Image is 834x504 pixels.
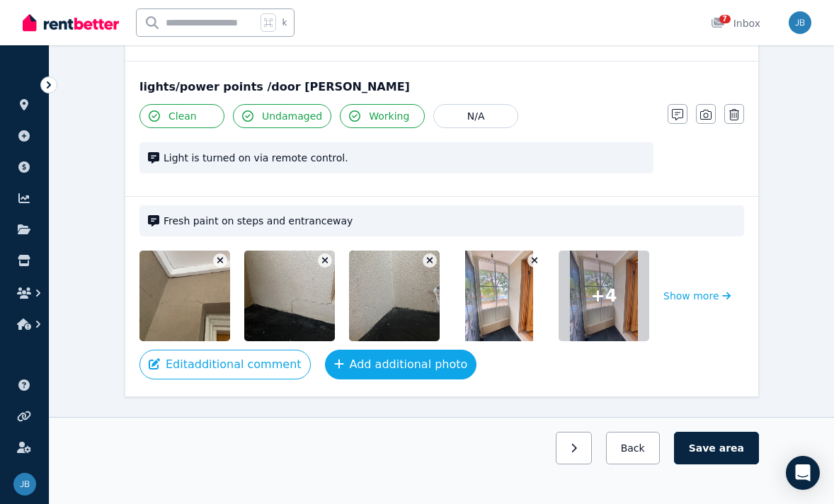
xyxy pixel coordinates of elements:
button: N/A [433,104,518,128]
span: + 4 [591,285,617,307]
img: Jessica Bendall [13,473,36,496]
div: Open Intercom Messenger [786,456,820,490]
button: Back [606,432,660,464]
span: Working [369,109,409,123]
span: Clean [168,109,197,123]
button: Add additional photo [325,350,477,379]
img: 579a51443c14dd785637315e2db6fb2d.jpg [465,251,533,341]
img: Jessica Bendall [789,11,811,34]
button: Show more [663,251,731,341]
img: RentBetter [23,12,119,33]
span: Undamaged [262,109,322,123]
button: Save area [674,432,759,464]
span: Fresh paint on steps and entranceway [164,214,736,228]
button: Clean [139,104,224,128]
div: lights/power points /door [PERSON_NAME] [139,79,744,96]
img: 1f73a769834a1b7e44195b334f98bab4.jpg [244,251,365,341]
button: Working [340,104,425,128]
span: 7 [719,15,731,23]
span: k [282,17,287,28]
div: Inbox [711,16,760,30]
img: a3363f6f0116d0cb7b32814ec85808d8.jpg [139,251,261,341]
span: Light is turned on via remote control. [164,151,645,165]
img: 458e143486746d885323ac9e7de6dd19.jpg [349,251,470,341]
button: Editadditional comment [139,350,311,379]
button: Undamaged [233,104,331,128]
span: area [719,441,744,455]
